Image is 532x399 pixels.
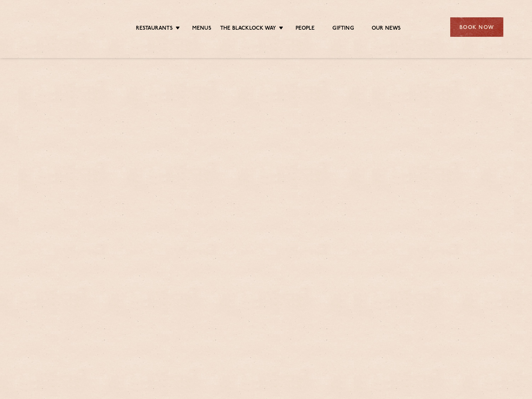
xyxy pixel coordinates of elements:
a: People [296,25,315,33]
a: Gifting [332,25,354,33]
a: Restaurants [136,25,173,33]
a: Menus [192,25,211,33]
div: Book Now [450,17,503,37]
img: svg%3E [29,7,90,47]
a: The Blacklock Way [220,25,276,33]
a: Our News [372,25,401,33]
